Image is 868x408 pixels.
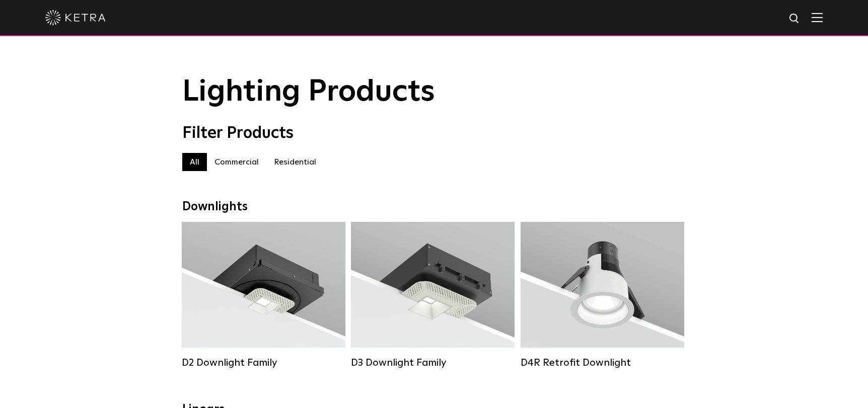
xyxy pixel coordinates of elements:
img: ketra-logo-2019-white [45,10,106,25]
a: D2 Downlight Family Lumen Output:1200Colors:White / Black / Gloss Black / Silver / Bronze / Silve... [182,222,345,369]
a: D3 Downlight Family Lumen Output:700 / 900 / 1100Colors:White / Black / Silver / Bronze / Paintab... [351,222,515,369]
div: D3 Downlight Family [351,357,515,369]
label: Residential [266,153,324,171]
div: D4R Retrofit Downlight [521,357,684,369]
a: D4R Retrofit Downlight Lumen Output:800Colors:White / BlackBeam Angles:15° / 25° / 40° / 60°Watta... [521,222,684,369]
label: All [182,153,207,171]
div: D2 Downlight Family [182,357,345,369]
label: Commercial [207,153,266,171]
span: Lighting Products [182,77,435,107]
div: Filter Products [182,124,686,143]
img: search icon [788,13,801,25]
img: Hamburger%20Nav.svg [812,13,823,22]
div: Downlights [182,200,686,214]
